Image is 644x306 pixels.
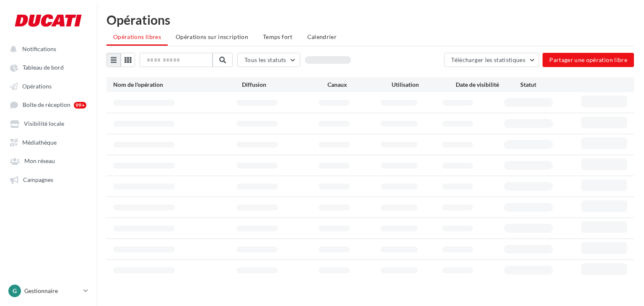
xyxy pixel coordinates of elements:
button: Tous les statuts [237,53,300,67]
span: Temps fort [263,33,293,40]
div: Nom de l'opération [113,80,242,89]
div: Statut [520,80,584,89]
div: Diffusion [242,80,327,89]
span: Médiathèque [22,139,57,146]
div: Opérations [106,13,634,26]
a: Médiathèque [5,135,91,150]
div: Canaux [327,80,392,89]
a: Tableau de bord [5,60,91,75]
a: Opérations [5,78,91,93]
div: Date de visibilité [456,80,520,89]
span: Opérations [22,83,52,90]
a: Visibilité locale [5,116,91,131]
span: Calendrier [307,33,337,40]
span: Tableau de bord [23,64,64,71]
span: Tous les statuts [244,56,286,63]
span: Campagnes [23,176,53,183]
a: Campagnes [5,172,91,187]
a: G Gestionnaire [7,283,90,299]
span: Boîte de réception [23,101,70,109]
a: Boîte de réception 99+ [5,97,91,112]
a: Mon réseau [5,153,91,168]
span: Visibilité locale [24,120,64,127]
span: G [13,287,17,295]
button: Télécharger les statistiques [444,53,539,67]
button: Notifications [5,41,88,56]
span: Télécharger les statistiques [451,56,525,63]
span: Notifications [22,45,56,52]
span: Opérations sur inscription [176,33,248,40]
span: Mon réseau [24,158,55,165]
div: Utilisation [392,80,456,89]
button: Partager une opération libre [543,53,634,67]
p: Gestionnaire [24,287,80,295]
div: 99+ [74,102,86,109]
